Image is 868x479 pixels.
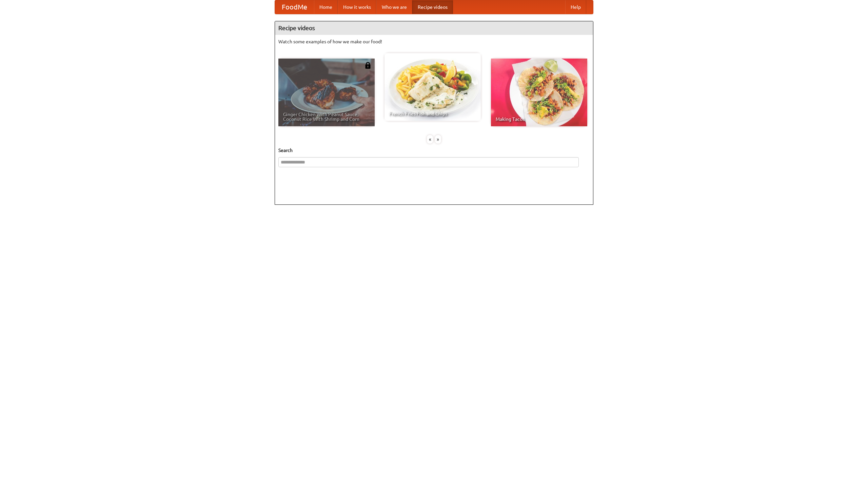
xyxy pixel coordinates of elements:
a: How it works [338,0,376,14]
div: « [427,135,433,144]
span: French Fries Fish and Chips [389,111,476,116]
h5: Search [278,147,590,154]
a: Who we are [376,0,412,14]
a: FoodMe [275,0,314,14]
a: French Fries Fish and Chips [384,53,481,121]
a: Recipe videos [412,0,453,14]
a: Home [314,0,338,14]
span: Making Tacos [496,117,583,122]
div: » [435,135,441,144]
h4: Recipe videos [275,21,593,35]
a: Making Tacos [491,59,587,126]
img: 483408.png [364,62,371,69]
p: Watch some examples of how we make our food! [278,38,590,45]
a: Help [565,0,586,14]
